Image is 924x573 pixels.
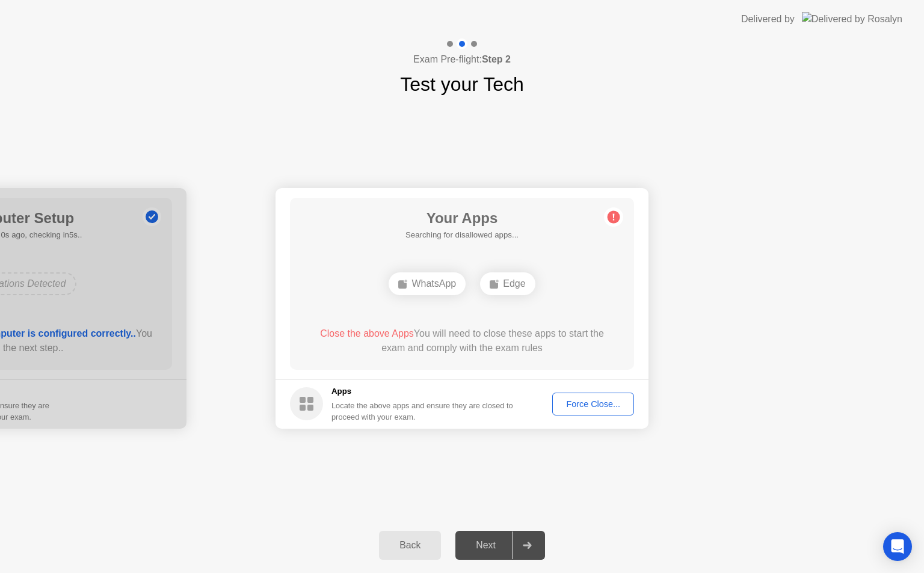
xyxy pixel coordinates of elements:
[405,229,519,241] h5: Searching for disallowed apps...
[459,540,513,551] div: Next
[455,531,545,560] button: Next
[741,12,795,26] div: Delivered by
[552,393,634,415] button: Force Close...
[883,532,912,561] div: Open Intercom Messenger
[802,12,902,26] img: Delivered by Rosalyn
[331,385,514,397] h5: Apps
[379,531,441,560] button: Back
[482,54,511,64] b: Step 2
[413,52,511,67] h4: Exam Pre-flight:
[400,70,524,99] h1: Test your Tech
[307,326,617,355] div: You will need to close these apps to start the exam and comply with the exam rules
[556,399,630,409] div: Force Close...
[383,540,437,551] div: Back
[331,400,514,423] div: Locate the above apps and ensure they are closed to proceed with your exam.
[389,272,466,295] div: WhatsApp
[480,272,535,295] div: Edge
[405,207,519,229] h1: Your Apps
[320,328,414,339] span: Close the above Apps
